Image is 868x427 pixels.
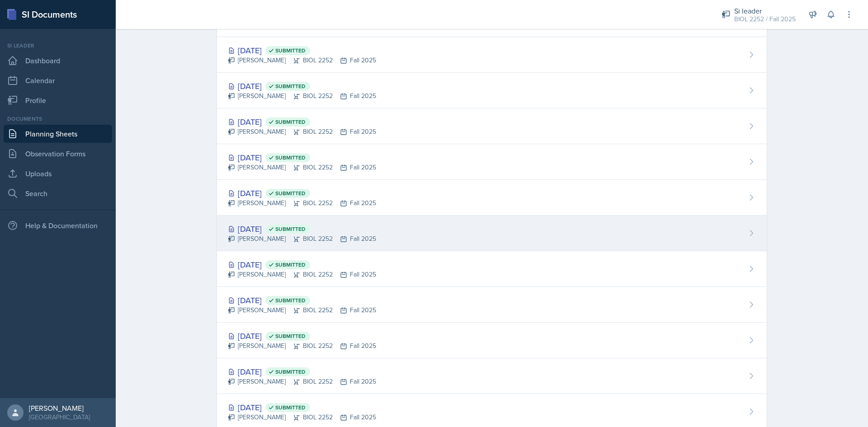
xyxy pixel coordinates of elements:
span: Submitted [275,297,306,304]
div: [PERSON_NAME] BIOL 2252 Fall 2025 [228,270,376,279]
span: Submitted [275,261,306,268]
a: [DATE] Submitted [PERSON_NAME]BIOL 2252Fall 2025 [217,180,767,216]
div: [PERSON_NAME] BIOL 2252 Fall 2025 [228,198,376,208]
div: [PERSON_NAME] BIOL 2252 Fall 2025 [228,91,376,101]
div: [PERSON_NAME] BIOL 2252 Fall 2025 [228,413,376,422]
a: [DATE] Submitted [PERSON_NAME]BIOL 2252Fall 2025 [217,108,767,144]
div: [PERSON_NAME] BIOL 2252 Fall 2025 [228,163,376,172]
div: [DATE] [228,401,376,413]
div: [DATE] [228,151,376,164]
a: Profile [4,91,112,109]
span: Submitted [275,83,306,90]
span: Submitted [275,404,306,411]
a: Calendar [4,71,112,89]
a: [DATE] Submitted [PERSON_NAME]BIOL 2252Fall 2025 [217,37,767,73]
a: [DATE] Submitted [PERSON_NAME]BIOL 2252Fall 2025 [217,287,767,323]
div: [DATE] [228,80,376,92]
div: [DATE] [228,44,376,56]
div: [PERSON_NAME] BIOL 2252 Fall 2025 [228,127,376,136]
div: [PERSON_NAME] BIOL 2252 Fall 2025 [228,341,376,351]
span: Submitted [275,47,306,54]
div: Si leader [734,5,796,16]
div: [DATE] [228,258,376,271]
a: [DATE] Submitted [PERSON_NAME]BIOL 2252Fall 2025 [217,358,767,394]
div: [DATE] [228,330,376,342]
div: [PERSON_NAME] BIOL 2252 Fall 2025 [228,377,376,386]
a: Search [4,184,112,202]
a: [DATE] Submitted [PERSON_NAME]BIOL 2252Fall 2025 [217,73,767,108]
span: Submitted [275,368,306,375]
span: Submitted [275,190,306,197]
a: [DATE] Submitted [PERSON_NAME]BIOL 2252Fall 2025 [217,251,767,287]
a: Planning Sheets [4,125,112,143]
div: [PERSON_NAME] BIOL 2252 Fall 2025 [228,305,376,315]
div: [PERSON_NAME] BIOL 2252 Fall 2025 [228,234,376,244]
a: [DATE] Submitted [PERSON_NAME]BIOL 2252Fall 2025 [217,323,767,358]
div: [DATE] [228,366,376,378]
div: [DATE] [228,223,376,235]
div: [GEOGRAPHIC_DATA] [29,413,90,422]
span: Submitted [275,333,306,340]
div: [DATE] [228,116,376,128]
a: Observation Forms [4,145,112,163]
div: [DATE] [228,294,376,306]
div: BIOL 2252 / Fall 2025 [734,14,796,24]
div: [PERSON_NAME] [29,404,90,413]
span: Submitted [275,118,306,126]
div: Documents [4,115,112,123]
div: Help & Documentation [4,216,112,235]
div: [DATE] [228,187,376,199]
a: Uploads [4,164,112,183]
span: Submitted [275,154,306,161]
div: Si leader [4,42,112,50]
div: [PERSON_NAME] BIOL 2252 Fall 2025 [228,56,376,65]
span: Submitted [275,225,306,233]
a: [DATE] Submitted [PERSON_NAME]BIOL 2252Fall 2025 [217,216,767,251]
a: Dashboard [4,52,112,70]
a: [DATE] Submitted [PERSON_NAME]BIOL 2252Fall 2025 [217,144,767,180]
